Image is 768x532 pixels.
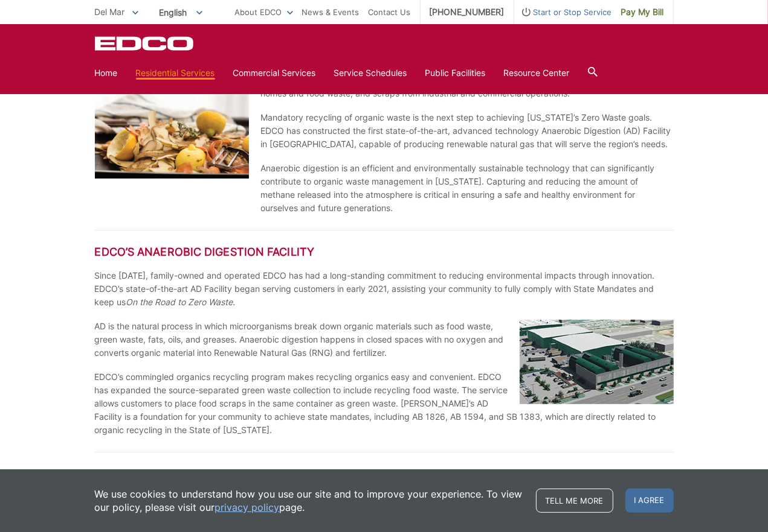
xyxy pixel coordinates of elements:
h2: EDCO’s Recycling Videos [95,467,674,481]
a: Public Facilities [425,66,486,80]
a: News & Events [302,5,360,19]
h2: EDCO’s Anaerobic Digestion Facility [95,245,674,259]
img: EDCO Anaerobic Digestion Facility [520,320,674,404]
a: EDCD logo. Return to the homepage. [95,36,195,51]
a: Service Schedules [334,66,407,80]
a: Contact Us [369,5,411,19]
a: Commercial Services [233,66,316,80]
em: On the Road to Zero Waste. [126,297,236,307]
p: We use cookies to understand how you use our site and to improve your experience. To view our pol... [95,487,524,514]
span: Del Mar [95,7,125,17]
img: Food scraps [95,74,249,179]
p: Since [DATE], family-owned and operated EDCO has had a long-standing commitment to reducing envir... [95,269,674,309]
span: English [150,2,211,22]
p: Mandatory recycling of organic waste is the next step to achieving [US_STATE]’s Zero Waste goals.... [261,111,674,151]
a: Home [95,66,118,80]
p: AD is the natural process in which microorganisms break down organic materials such as food waste... [95,320,674,359]
a: Resource Center [504,66,570,80]
p: Anaerobic digestion is an efficient and environmentally sustainable technology that can significa... [261,162,674,215]
p: EDCO’s commingled organics recycling program makes recycling organics easy and convenient. EDCO h... [95,370,674,437]
a: privacy policy [215,501,280,514]
a: Residential Services [136,66,215,80]
a: Tell me more [536,489,613,513]
a: About EDCO [235,5,293,19]
span: Pay My Bill [621,5,664,19]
